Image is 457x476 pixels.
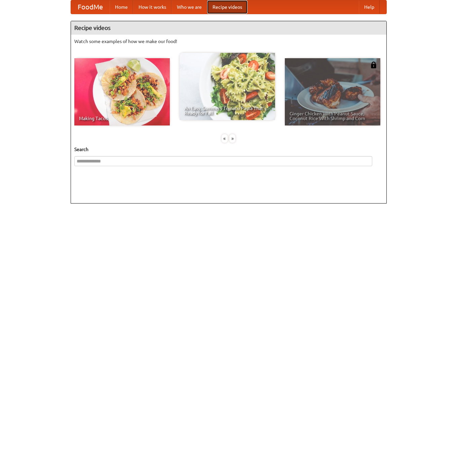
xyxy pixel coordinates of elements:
p: Watch some examples of how we make our food! [74,38,383,45]
a: Making Tacos [74,58,170,125]
img: 483408.png [370,62,377,68]
div: « [222,134,228,143]
h5: Search [74,146,383,153]
a: FoodMe [71,0,110,14]
a: Who we are [172,0,207,14]
span: Making Tacos [79,116,165,121]
a: Help [359,0,380,14]
a: Recipe videos [207,0,247,14]
span: An Easy, Summery Tomato Pasta That's Ready for Fall [184,106,270,115]
a: Home [110,0,133,14]
a: How it works [133,0,172,14]
div: » [229,134,235,143]
a: An Easy, Summery Tomato Pasta That's Ready for Fall [180,53,275,120]
h4: Recipe videos [71,21,386,35]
